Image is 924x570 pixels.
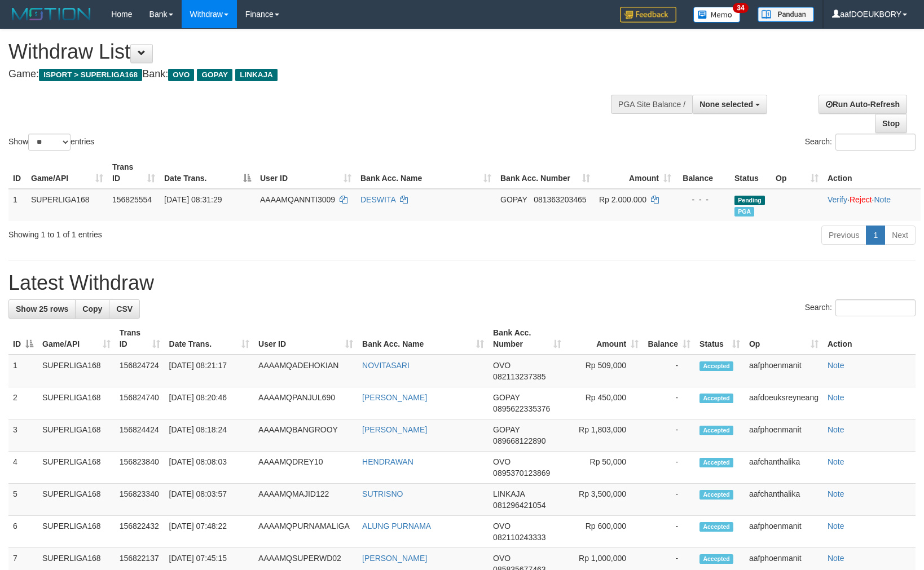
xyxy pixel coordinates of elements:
td: AAAAMQMAJID122 [254,484,358,516]
th: Op: activate to sort column ascending [771,157,823,189]
span: [DATE] 08:31:29 [164,195,222,204]
a: Note [828,425,844,434]
td: 4 [8,452,38,484]
td: aafphoenmanit [745,419,823,452]
th: ID: activate to sort column descending [8,322,38,355]
th: User ID: activate to sort column ascending [256,157,356,189]
td: AAAAMQPURNAMALIGA [254,516,358,548]
td: SUPERLIGA168 [27,189,108,221]
td: Rp 600,000 [566,516,643,548]
td: aafphoenmanit [745,355,823,387]
span: Accepted [699,554,733,564]
td: [DATE] 07:48:22 [165,516,254,548]
td: 2 [8,387,38,419]
span: Copy 089668122890 to clipboard [493,436,545,445]
span: GOPAY [493,425,520,434]
div: Showing 1 to 1 of 1 entries [8,224,377,240]
td: SUPERLIGA168 [38,452,115,484]
td: AAAAMQPANJUL690 [254,387,358,419]
th: User ID: activate to sort column ascending [254,322,358,355]
td: · · [823,189,921,221]
img: Button%20Memo.svg [693,7,741,23]
span: CSV [116,304,133,313]
a: Note [828,522,844,531]
a: Show 25 rows [8,299,76,319]
a: Note [828,361,844,370]
span: Show 25 rows [16,304,68,313]
a: Note [828,457,844,466]
th: Action [823,157,921,189]
span: LINKAJA [493,489,525,498]
td: Rp 1,803,000 [566,419,643,452]
a: Note [828,554,844,563]
a: [PERSON_NAME] [362,425,427,434]
td: 1 [8,355,38,387]
th: Game/API: activate to sort column ascending [27,157,108,189]
div: - - - [680,194,725,205]
td: - [643,516,695,548]
span: Marked by aafnonsreyleab [734,207,754,216]
span: Pending [734,196,765,205]
th: Bank Acc. Name: activate to sort column ascending [358,322,489,355]
span: 34 [733,3,748,13]
span: Rp 2.000.000 [599,195,646,204]
th: Date Trans.: activate to sort column ascending [165,322,254,355]
td: - [643,419,695,452]
td: Rp 50,000 [566,452,643,484]
td: 3 [8,419,38,452]
img: panduan.png [758,7,814,22]
td: [DATE] 08:20:46 [165,387,254,419]
td: 156823840 [115,452,165,484]
a: Note [828,393,844,402]
span: Copy 082113237385 to clipboard [493,372,545,381]
span: ISPORT > SUPERLIGA168 [39,69,142,81]
th: ID [8,157,27,189]
span: LINKAJA [235,69,278,81]
span: OVO [493,522,511,531]
td: aafchanthalika [745,452,823,484]
th: Bank Acc. Number: activate to sort column ascending [496,157,595,189]
td: - [643,387,695,419]
span: Copy 0895622335376 to clipboard [493,404,550,413]
a: HENDRAWAN [362,457,413,466]
td: Rp 450,000 [566,387,643,419]
td: - [643,355,695,387]
td: [DATE] 08:08:03 [165,452,254,484]
span: Copy 0895370123869 to clipboard [493,469,550,478]
img: Feedback.jpg [620,7,676,23]
th: Balance: activate to sort column ascending [643,322,695,355]
div: PGA Site Balance / [611,95,692,114]
td: AAAAMQDREY10 [254,452,358,484]
td: Rp 509,000 [566,355,643,387]
th: Status: activate to sort column ascending [695,322,745,355]
label: Search: [805,134,916,151]
td: 156824724 [115,355,165,387]
a: Stop [875,114,907,133]
select: Showentries [28,134,71,151]
td: SUPERLIGA168 [38,419,115,452]
a: 1 [866,226,885,245]
input: Search: [835,299,916,316]
td: SUPERLIGA168 [38,516,115,548]
span: None selected [699,100,753,109]
td: Rp 3,500,000 [566,484,643,516]
span: Copy [82,304,102,313]
td: AAAAMQBANGROOY [254,419,358,452]
th: Game/API: activate to sort column ascending [38,322,115,355]
span: Accepted [699,426,733,435]
span: Accepted [699,361,733,371]
a: Note [874,195,891,204]
span: GOPAY [500,195,527,204]
td: aafdoeuksreyneang [745,387,823,419]
span: Accepted [699,522,733,532]
span: 156825554 [112,195,152,204]
a: Copy [75,299,109,319]
span: GOPAY [493,393,520,402]
td: SUPERLIGA168 [38,484,115,516]
span: Accepted [699,458,733,467]
td: 156822432 [115,516,165,548]
th: Trans ID: activate to sort column ascending [108,157,160,189]
td: aafchanthalika [745,484,823,516]
button: None selected [692,95,767,114]
a: CSV [109,299,140,319]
